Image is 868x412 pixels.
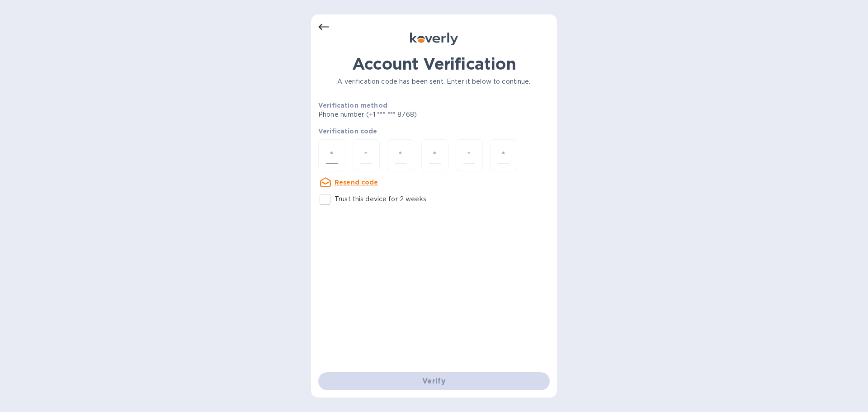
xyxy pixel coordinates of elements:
u: Resend code [335,179,378,186]
b: Verification method [318,102,387,109]
p: A verification code has been sent. Enter it below to continue. [318,77,550,86]
p: Phone number (+1 *** *** 8768) [318,110,486,119]
p: Trust this device for 2 weeks [335,194,426,204]
p: Verification code [318,127,550,136]
h1: Account Verification [318,54,550,73]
